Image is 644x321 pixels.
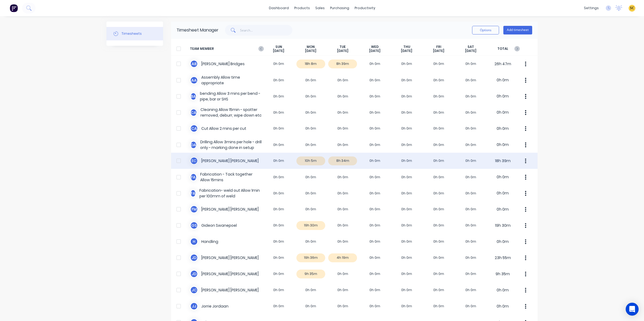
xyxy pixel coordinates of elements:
span: MON [307,45,315,49]
span: THU [403,45,410,49]
div: Timesheet Manager [176,27,219,33]
span: [DATE] [465,49,476,53]
div: settings [581,4,601,12]
span: [DATE] [337,49,348,53]
span: TEAM MEMBER [190,45,263,53]
span: WED [371,45,379,49]
button: Add timesheet [503,26,532,34]
span: [DATE] [433,49,444,53]
span: [DATE] [369,49,380,53]
span: TUE [340,45,346,49]
div: purchasing [327,4,352,12]
div: Open Intercom Messenger [626,303,639,316]
a: dashboard [266,4,292,12]
span: FRI [436,45,441,49]
span: TOTAL [487,45,519,53]
span: SAT [468,45,474,49]
span: [DATE] [401,49,412,53]
div: sales [313,4,327,12]
div: productivity [352,4,378,12]
span: [DATE] [305,49,316,53]
input: Search... [240,25,293,36]
span: [DATE] [273,49,284,53]
div: Timesheets [122,31,142,36]
span: SC [630,6,634,11]
div: products [292,4,313,12]
img: Factory [10,4,18,12]
span: SUN [275,45,282,49]
button: Timesheets [106,27,163,40]
button: Options [472,26,499,34]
